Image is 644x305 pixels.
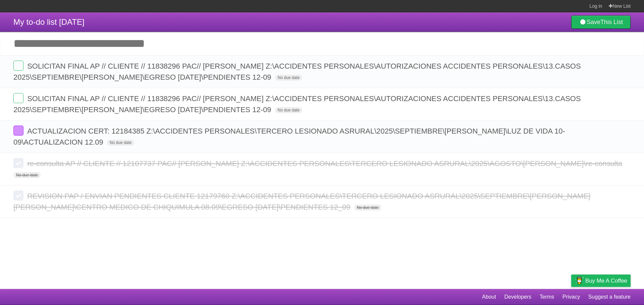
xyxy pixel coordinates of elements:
span: SOLICITAN FINAL AP // CLIENTE // 11838296 PAC// [PERSON_NAME] Z:\ACCIDENTES PERSONALES\AUTORIZACI... [13,62,581,81]
label: Done [13,158,23,168]
img: Buy me a coffee [575,275,584,286]
a: Buy me a coffee [571,275,631,287]
span: SOLICITAN FINAL AP // CLIENTE // 11838296 PAC// [PERSON_NAME] Z:\ACCIDENTES PERSONALES\AUTORIZACI... [13,94,581,114]
label: Done [13,61,23,71]
a: SaveThis List [571,15,631,29]
a: About [482,291,496,303]
span: re-consulta AP // CLIENTE // 12107737 PAC// [PERSON_NAME] Z:\ACCIDENTES PERSONALES\TERCERO LESION... [27,159,624,168]
span: ACTUALIZACION CERT: 12184385 Z:\ACCIDENTES PERSONALES\TERCERO LESIONADO ASRURAL\2025\SEPTIEMBRE\[... [13,127,565,146]
span: No due date [107,140,134,146]
label: Done [13,190,23,201]
label: Done [13,93,23,103]
a: Suggest a feature [588,291,631,303]
span: No due date [275,107,302,113]
a: Privacy [562,291,580,303]
span: No due date [275,75,302,81]
span: No due date [354,205,381,211]
a: Terms [540,291,554,303]
b: This List [600,19,623,25]
label: Done [13,126,23,136]
span: My to-do list [DATE] [13,17,85,26]
a: Developers [504,291,531,303]
span: REVISION PAP / ENVIAN PENDIENTES CLIENTE 12179760 Z:\ACCIDENTES PERSONALES\TERCERO LESIONADO ASRU... [13,192,590,211]
span: Buy me a coffee [585,275,627,287]
span: No due date [13,172,41,178]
